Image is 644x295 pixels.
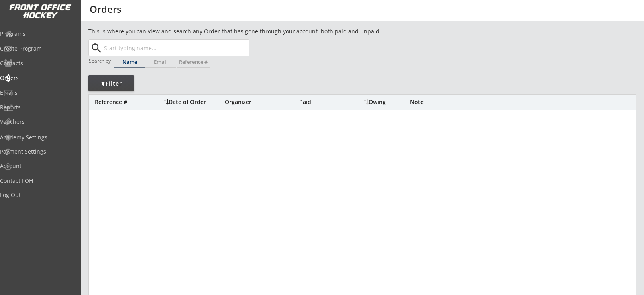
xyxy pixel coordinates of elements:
[225,99,297,105] div: Organizer
[299,99,342,105] div: Paid
[90,42,103,55] button: search
[177,59,210,64] div: Reference #
[410,99,636,105] div: Note
[88,27,425,35] div: This is where you can view and search any Order that has gone through your account, both paid and...
[145,59,176,64] div: Email
[88,80,134,88] div: Filter
[164,99,223,105] div: Date of Order
[114,59,145,64] div: Name
[364,99,410,105] div: Owing
[95,99,160,105] div: Reference #
[102,40,249,56] input: Start typing name...
[89,58,112,63] div: Search by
